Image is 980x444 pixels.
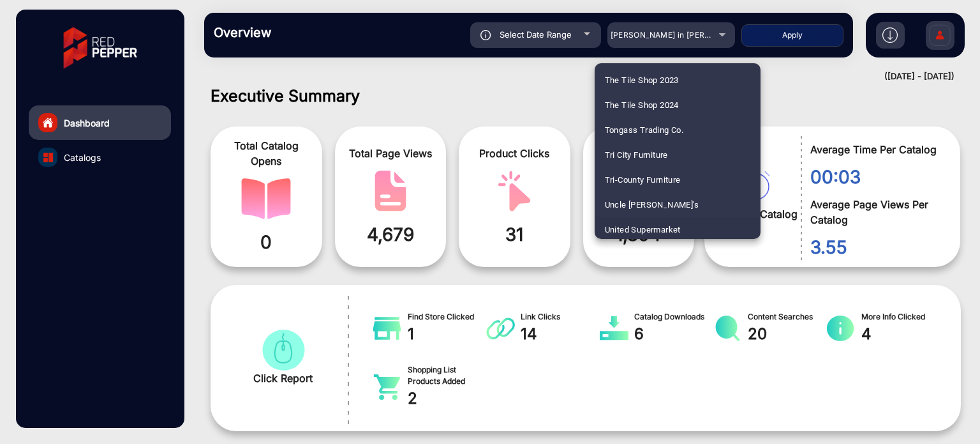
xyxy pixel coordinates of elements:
[605,167,681,192] span: Tri-County Furniture
[605,93,679,118] span: The Tile Shop 2024
[605,68,679,93] span: The Tile Shop 2023
[605,118,684,142] span: Tongass Trading Co.
[605,142,668,167] span: Tri City Furniture
[605,192,699,217] span: Uncle [PERSON_NAME]'s
[605,217,681,242] span: United Supermarket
